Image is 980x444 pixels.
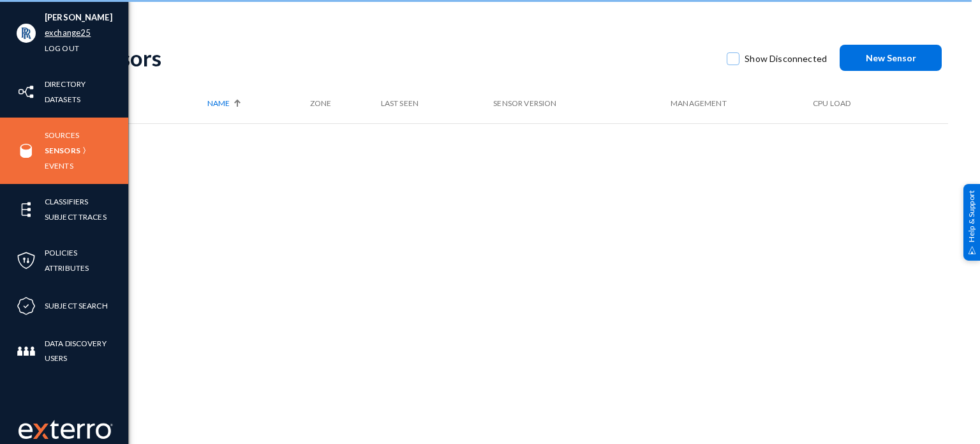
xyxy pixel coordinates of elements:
[963,183,980,260] div: Help & Support
[968,246,976,254] img: help_support.svg
[45,92,80,107] a: Datasets
[45,261,89,275] a: Attributes
[17,296,36,316] img: icon-compliance.svg
[17,200,36,219] img: icon-elements.svg
[45,77,85,91] a: Directory
[866,52,916,63] span: New Sensor
[45,298,108,313] a: Subject Search
[84,45,714,71] div: Sensors
[45,210,107,224] a: Subject Traces
[45,158,73,173] a: Events
[45,194,88,209] a: Classifiers
[207,98,303,109] div: Name
[19,420,113,439] img: exterro-work-mark.svg
[45,41,79,56] a: Log out
[381,84,494,123] th: Last Seen
[33,424,48,439] img: exterro-logo.svg
[45,26,91,40] a: exchange25
[84,84,207,123] th: Status
[45,128,79,142] a: Sources
[45,336,128,365] a: Data Discovery Users
[17,342,36,361] img: icon-members.svg
[671,84,813,123] th: Management
[207,98,230,109] span: Name
[840,45,942,71] button: New Sensor
[45,143,80,158] a: Sensors
[17,24,36,43] img: ACg8ocIYTKoRdXkEwFzTB5MD8V-_dbWh6aohPNDc60sa0202AD9Ucmo=s96-c
[493,84,671,123] th: Sensor Version
[17,251,36,270] img: icon-policies.svg
[813,84,909,123] th: CPU Load
[45,10,112,26] li: [PERSON_NAME]
[17,82,36,102] img: icon-inventory.svg
[745,49,827,68] span: Show Disconnected
[45,245,77,260] a: Policies
[310,84,381,123] th: Zone
[17,141,36,160] img: icon-sources.svg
